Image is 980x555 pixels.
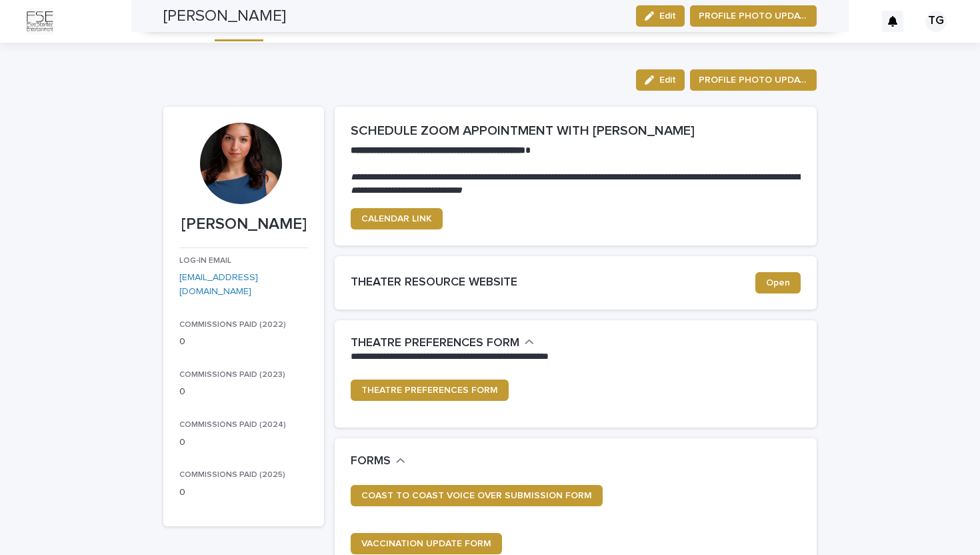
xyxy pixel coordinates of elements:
a: CALENDAR LINK [351,208,443,229]
span: PROFILE PHOTO UPDATE [699,73,808,87]
a: THEATRE PREFERENCES FORM [351,380,509,401]
h2: FORMS [351,454,391,469]
a: COAST TO COAST VOICE OVER SUBMISSION FORM [351,485,603,506]
button: PROFILE PHOTO UPDATE [690,69,817,91]
span: Edit [659,75,676,85]
a: [EMAIL_ADDRESS][DOMAIN_NAME] [179,273,258,296]
p: 0 [179,385,308,399]
h2: SCHEDULE ZOOM APPOINTMENT WITH [PERSON_NAME] [351,123,801,139]
span: LOG-IN EMAIL [179,257,231,265]
span: COMMISSIONS PAID (2022) [179,321,286,329]
h2: THEATER RESOURCE WEBSITE [351,275,755,290]
a: VACCINATION UPDATE FORM [351,533,502,554]
div: TG [925,11,947,32]
span: Open [766,278,790,288]
span: COMMISSIONS PAID (2024) [179,421,286,429]
span: COMMISSIONS PAID (2025) [179,471,285,479]
span: CALENDAR LINK [361,214,432,223]
span: THEATRE PREFERENCES FORM [361,386,498,395]
img: Km9EesSdRbS9ajqhBzyo [27,8,53,35]
span: COAST TO COAST VOICE OVER SUBMISSION FORM [361,491,592,500]
p: 0 [179,436,308,450]
button: THEATRE PREFERENCES FORM [351,336,534,351]
h2: THEATRE PREFERENCES FORM [351,336,519,351]
button: FORMS [351,454,405,469]
p: 0 [179,486,308,500]
a: Open [755,272,801,294]
p: 0 [179,335,308,349]
button: Edit [636,69,685,91]
p: [PERSON_NAME] [179,215,308,234]
span: COMMISSIONS PAID (2023) [179,371,285,379]
span: VACCINATION UPDATE FORM [361,539,491,548]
